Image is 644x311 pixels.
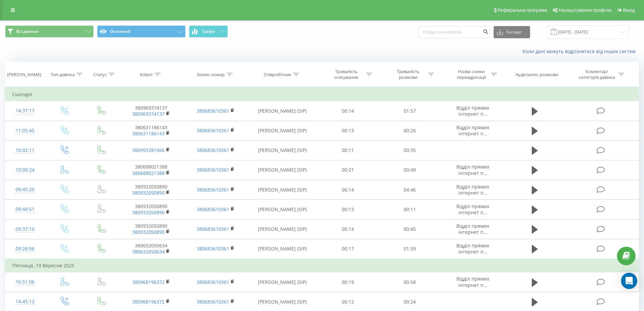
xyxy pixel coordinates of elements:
span: Вихід [623,7,635,13]
td: [PERSON_NAME] (SIP) [248,180,317,200]
span: Відділ прямих інтернет п... [456,203,489,216]
td: 380932050890 [119,180,183,200]
div: 14:45:12 [12,295,38,308]
td: 04:46 [379,180,441,200]
button: Всі дзвінки [5,25,94,38]
td: Сьогодні [5,88,639,101]
div: 09:37:10 [12,223,38,236]
span: Графік [202,29,215,34]
div: 10:02:11 [12,144,38,157]
a: 380688021388 [132,170,165,176]
a: 380993281066 [132,147,165,153]
td: 00:13 [317,121,379,140]
a: 380683610361 [197,166,229,173]
a: 380683610361 [197,298,229,305]
div: Аудіозапис розмови [516,72,558,77]
td: [PERSON_NAME] (SIP) [248,140,317,160]
div: 10:00:24 [12,163,38,177]
a: 380683610361 [197,147,229,153]
a: 380932050890 [132,229,165,235]
a: 380683610361 [197,279,229,285]
td: [PERSON_NAME] (SIP) [248,121,317,140]
a: 380932050890 [132,209,165,216]
td: [PERSON_NAME] (SIP) [248,272,317,292]
div: Тривалість очікування [328,69,364,80]
div: Клієнт [140,72,153,77]
a: 380683610361 [197,245,229,252]
button: Графік [189,25,228,38]
td: 01:57 [379,101,441,121]
span: Налаштування профілю [559,7,612,13]
div: 09:26:56 [12,242,38,256]
a: 380683610361 [197,108,229,114]
td: 380932050890 [119,200,183,219]
td: [PERSON_NAME] (SIP) [248,239,317,259]
a: 380683610361 [197,206,229,213]
button: Основний [97,25,186,38]
td: 00:21 [317,160,379,180]
span: Відділ прямих інтернет п... [456,124,489,137]
div: 09:45:20 [12,183,38,196]
a: 380631186143 [132,130,165,137]
td: 00:58 [379,272,441,292]
td: 00:13 [317,200,379,219]
a: 380968196372 [132,298,165,305]
span: Реферальна програма [498,7,547,13]
span: Відділ прямих інтернет п... [456,275,489,288]
td: 00:17 [317,239,379,259]
div: 09:44:51 [12,203,38,216]
span: Відділ прямих інтернет п... [456,223,489,235]
td: 00:26 [379,121,441,140]
div: [PERSON_NAME] [7,72,41,77]
a: 380968196372 [132,279,165,285]
td: 380632050634 [119,239,183,259]
a: 380683610361 [197,226,229,232]
span: Відділ прямих інтернет п... [456,242,489,255]
a: 380932050890 [132,190,165,196]
div: Назва схеми переадресації [453,69,489,80]
div: Бізнес номер [197,72,225,77]
button: Експорт [494,26,530,38]
td: 00:14 [317,101,379,121]
a: 380683610361 [197,127,229,134]
td: [PERSON_NAME] (SIP) [248,101,317,121]
td: 380969374137 [119,101,183,121]
a: 380969374137 [132,111,165,117]
span: Всі дзвінки [16,29,39,34]
td: 00:49 [379,160,441,180]
td: [PERSON_NAME] (SIP) [248,200,317,219]
div: Тривалість розмови [390,69,426,80]
div: Коментар/категорія дзвінка [577,69,617,80]
div: 11:05:45 [12,124,38,137]
td: 00:45 [379,219,441,239]
td: 00:35 [379,140,441,160]
td: 380631186143 [119,121,183,140]
span: Відділ прямих інтернет п... [456,183,489,196]
div: Статус [93,72,107,77]
td: 01:39 [379,239,441,259]
a: Коли дані можуть відрізнятися вiд інших систем [523,48,639,54]
td: 380932050890 [119,219,183,239]
a: 380683610361 [197,186,229,193]
div: 16:51:06 [12,275,38,289]
span: Відділ прямих інтернет п... [456,105,489,117]
span: Відділ прямих інтернет п... [456,163,489,176]
td: [PERSON_NAME] (SIP) [248,219,317,239]
td: 00:19 [317,272,379,292]
a: 380632050634 [132,248,165,255]
td: 00:14 [317,180,379,200]
div: Open Intercom Messenger [621,273,637,289]
td: 00:14 [317,219,379,239]
td: 00:11 [379,200,441,219]
div: 14:37:17 [12,104,38,117]
td: П’ятниця, 19 Вересня 2025 [5,259,639,272]
input: Пошук за номером [419,26,490,38]
div: Співробітник [264,72,291,77]
td: 380688021388 [119,160,183,180]
div: Тип дзвінка [51,72,75,77]
td: 00:11 [317,140,379,160]
td: [PERSON_NAME] (SIP) [248,160,317,180]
